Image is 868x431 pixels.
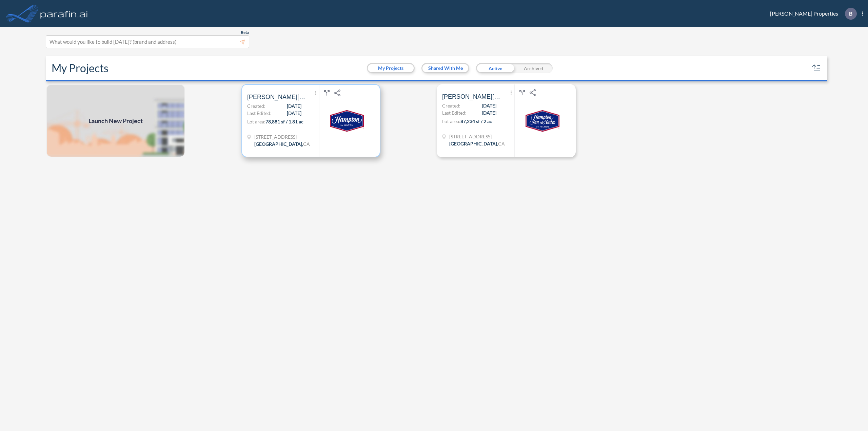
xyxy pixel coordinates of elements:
div: Bakersfield, CA [254,140,310,148]
span: 3443 Buena Vista Rd [449,133,505,140]
span: Launch New Project [88,116,143,125]
span: CA [303,141,310,147]
span: Beta [241,30,249,35]
span: [GEOGRAPHIC_DATA] , [449,141,498,146]
a: [PERSON_NAME][GEOGRAPHIC_DATA]Created:[DATE]Last Edited:[DATE]Lot area:78,881 sf / 1.81 ac[STREET... [239,84,434,157]
button: My Projects [368,64,414,72]
img: logo [526,104,559,138]
h2: My Projects [52,62,108,75]
span: [GEOGRAPHIC_DATA] , [254,141,303,147]
img: add [46,84,185,157]
span: [DATE] [482,102,496,109]
span: Lot area: [247,119,265,124]
img: logo [330,104,364,138]
span: Created: [247,102,265,110]
div: Bakersfield, CA [449,140,505,147]
span: [DATE] [287,110,301,117]
span: 87,234 sf / 2 ac [460,118,492,124]
span: Last Edited: [247,110,272,117]
span: 78,881 sf / 1.81 ac [265,119,303,124]
p: B [849,11,852,17]
span: Bolthouse Hotel [247,93,308,101]
span: CA [498,141,505,146]
span: Last Edited: [442,109,467,116]
span: Lot area: [442,118,460,124]
div: [PERSON_NAME] Properties [760,8,863,20]
div: Archived [514,63,553,73]
button: Shared With Me [422,64,468,72]
a: [PERSON_NAME][GEOGRAPHIC_DATA]Created:[DATE]Last Edited:[DATE]Lot area:87,234 sf / 2 ac[STREET_AD... [434,84,629,157]
div: Active [476,63,514,73]
span: 3443 Buena Vista Rd [254,133,310,140]
span: [DATE] [287,102,301,110]
a: Launch New Project [46,84,185,157]
img: logo [39,7,89,20]
span: Created: [442,102,460,109]
span: Bolthouse Hotel [442,93,503,101]
span: [DATE] [482,109,496,116]
button: sort [811,63,822,74]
